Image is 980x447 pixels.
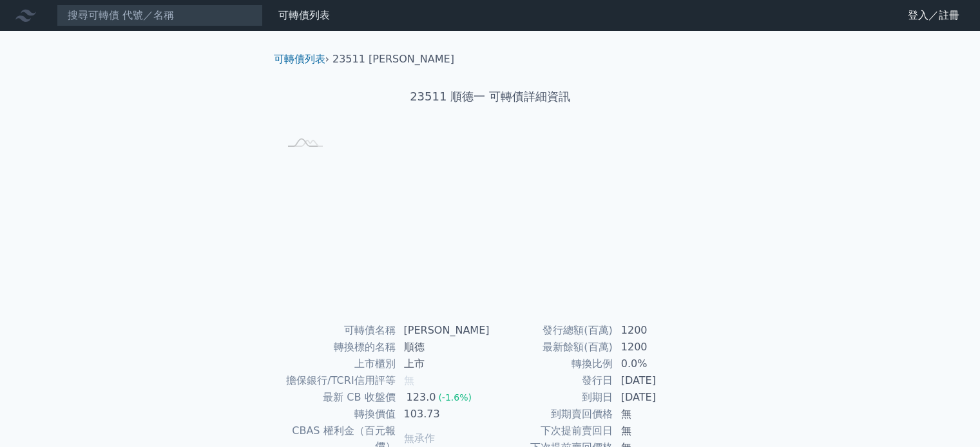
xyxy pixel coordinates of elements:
[279,322,396,339] td: 可轉債名稱
[396,322,490,339] td: [PERSON_NAME]
[404,432,435,444] span: 無承作
[404,390,439,405] div: 123.0
[396,339,490,356] td: 順德
[404,374,414,386] span: 無
[438,392,472,403] span: (-1.6%)
[57,5,263,26] input: 搜尋可轉債 代號／名稱
[279,339,396,356] td: 轉換標的名稱
[613,406,702,423] td: 無
[898,5,970,26] a: 登入／註冊
[278,9,330,21] a: 可轉債列表
[396,356,490,372] td: 上市
[490,339,613,356] td: 最新餘額(百萬)
[490,389,613,406] td: 到期日
[490,356,613,372] td: 轉換比例
[264,88,717,106] h1: 23511 順德一 可轉債詳細資訊
[490,372,613,389] td: 發行日
[613,356,702,372] td: 0.0%
[396,406,490,423] td: 103.73
[279,372,396,389] td: 擔保銀行/TCRI信用評等
[613,372,702,389] td: [DATE]
[490,322,613,339] td: 發行總額(百萬)
[490,406,613,423] td: 到期賣回價格
[279,389,396,406] td: 最新 CB 收盤價
[274,52,329,67] li: ›
[274,53,325,65] a: 可轉債列表
[490,423,613,439] td: 下次提前賣回日
[613,423,702,439] td: 無
[613,389,702,406] td: [DATE]
[613,339,702,356] td: 1200
[613,322,702,339] td: 1200
[279,406,396,423] td: 轉換價值
[332,52,454,67] li: 23511 [PERSON_NAME]
[279,356,396,372] td: 上市櫃別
